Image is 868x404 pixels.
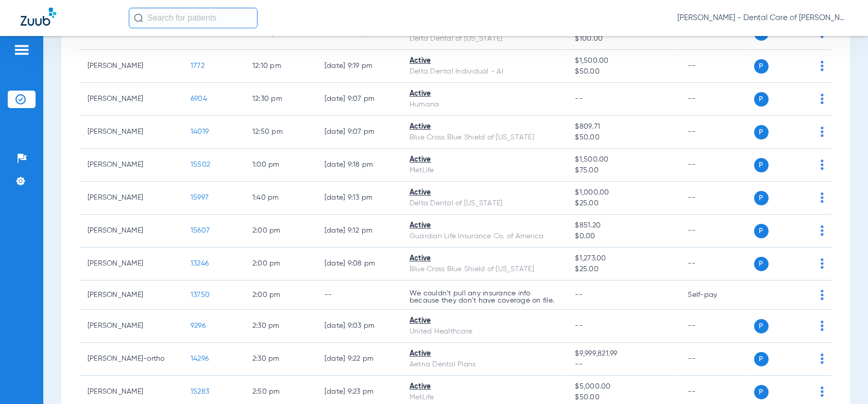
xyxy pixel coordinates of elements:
[316,280,401,310] td: --
[410,392,558,403] div: MetLife
[79,280,182,310] td: [PERSON_NAME]
[191,388,209,395] span: 15283
[244,149,316,182] td: 1:00 PM
[79,182,182,215] td: [PERSON_NAME]
[191,95,207,102] span: 6904
[191,227,210,234] span: 15607
[754,224,769,238] span: P
[575,381,671,392] span: $5,000.00
[575,33,671,44] span: $100.00
[79,149,182,182] td: [PERSON_NAME]
[680,182,750,215] td: --
[410,132,558,143] div: Blue Cross Blue Shield of [US_STATE]
[244,116,316,149] td: 12:50 PM
[316,83,401,116] td: [DATE] 9:07 PM
[244,50,316,83] td: 12:10 PM
[410,359,558,370] div: Aetna Dental Plans
[21,8,56,26] img: Zuub Logo
[821,258,824,269] img: group-dot-blue.svg
[191,161,210,168] span: 15502
[410,253,558,264] div: Active
[680,280,750,310] td: Self-pay
[575,187,671,198] span: $1,000.00
[821,94,824,104] img: group-dot-blue.svg
[316,343,401,376] td: [DATE] 9:22 PM
[821,290,824,300] img: group-dot-blue.svg
[410,290,558,304] p: We couldn’t pull any insurance info because they don’t have coverage on file.
[754,257,769,271] span: P
[410,56,558,66] div: Active
[410,99,558,110] div: Humana
[680,310,750,343] td: --
[575,121,671,132] span: $809.71
[821,160,824,170] img: group-dot-blue.svg
[821,61,824,71] img: group-dot-blue.svg
[575,264,671,275] span: $25.00
[680,343,750,376] td: --
[575,322,583,329] span: --
[244,343,316,376] td: 2:30 PM
[410,121,558,132] div: Active
[575,253,671,264] span: $1,273.00
[316,50,401,83] td: [DATE] 9:19 PM
[754,158,769,172] span: P
[754,352,769,366] span: P
[680,50,750,83] td: --
[410,33,558,44] div: Delta Dental of [US_STATE]
[754,191,769,205] span: P
[575,359,671,370] span: --
[754,385,769,399] span: P
[821,354,824,364] img: group-dot-blue.svg
[244,248,316,280] td: 2:00 PM
[821,321,824,331] img: group-dot-blue.svg
[134,13,143,23] img: Search Icon
[191,62,205,69] span: 1772
[410,154,558,165] div: Active
[410,381,558,392] div: Active
[575,392,671,403] span: $50.00
[316,182,401,215] td: [DATE] 9:13 PM
[575,220,671,231] span: $851.20
[410,89,558,99] div: Active
[191,260,209,267] span: 13246
[680,116,750,149] td: --
[244,215,316,248] td: 2:00 PM
[410,326,558,337] div: United Healthcare
[575,95,583,102] span: --
[316,149,401,182] td: [DATE] 9:18 PM
[79,83,182,116] td: [PERSON_NAME]
[680,215,750,248] td: --
[79,215,182,248] td: [PERSON_NAME]
[575,291,583,298] span: --
[754,319,769,333] span: P
[79,50,182,83] td: [PERSON_NAME]
[129,8,258,28] input: Search for patients
[410,198,558,209] div: Delta Dental of [US_STATE]
[410,220,558,231] div: Active
[410,165,558,176] div: MetLife
[191,322,206,329] span: 9296
[575,348,671,359] span: $9,999,821.99
[191,355,209,362] span: 14296
[575,165,671,176] span: $75.00
[821,225,824,236] img: group-dot-blue.svg
[680,248,750,280] td: --
[316,310,401,343] td: [DATE] 9:03 PM
[575,66,671,77] span: $50.00
[575,154,671,165] span: $1,500.00
[13,44,30,56] img: hamburger-icon
[316,215,401,248] td: [DATE] 9:12 PM
[79,310,182,343] td: [PERSON_NAME]
[677,13,847,23] span: [PERSON_NAME] - Dental Care of [PERSON_NAME]
[410,187,558,198] div: Active
[575,198,671,209] span: $25.00
[410,315,558,326] div: Active
[244,310,316,343] td: 2:30 PM
[410,66,558,77] div: Delta Dental Individual - AI
[191,194,209,201] span: 15997
[410,264,558,275] div: Blue Cross Blue Shield of [US_STATE]
[821,127,824,137] img: group-dot-blue.svg
[680,83,750,116] td: --
[316,116,401,149] td: [DATE] 9:07 PM
[410,348,558,359] div: Active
